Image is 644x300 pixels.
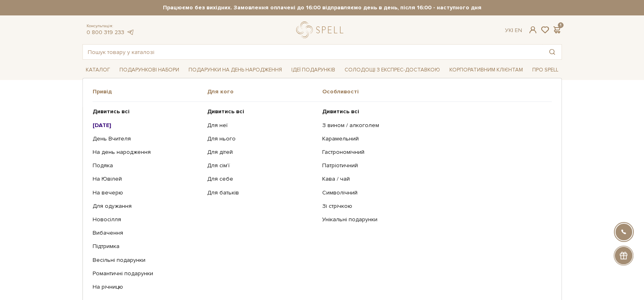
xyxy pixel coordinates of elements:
a: Корпоративним клієнтам [446,64,526,76]
a: На річницю [93,283,202,291]
a: Про Spell [529,64,562,76]
a: Дивитись всі [322,108,546,115]
a: Дивитись всі [207,108,316,115]
span: | [512,27,513,34]
a: Для себе [207,175,316,183]
a: Для дітей [207,149,316,156]
a: [DATE] [93,122,202,129]
a: En [515,27,522,34]
a: Солодощі з експрес-доставкою [341,63,443,77]
a: На Ювілей [93,175,202,183]
a: 0 800 319 233 [87,29,124,36]
a: telegram [126,29,134,36]
strong: Працюємо без вихідних. Замовлення оплачені до 16:00 відправляємо день в день, після 16:00 - насту... [82,4,562,11]
a: Дивитись всі [93,108,202,115]
a: Унікальні подарунки [322,216,546,223]
div: Ук [505,27,522,34]
span: Для кого [207,88,322,95]
a: День Вчителя [93,135,202,142]
span: Особливості [322,88,552,95]
b: Дивитись всі [322,108,359,115]
a: Для неї [207,122,316,129]
a: Весільні подарунки [93,257,202,264]
a: Романтичні подарунки [93,270,202,277]
a: Зі стрічкою [322,203,546,210]
a: Каталог [82,64,113,76]
a: Для батьків [207,189,316,196]
a: На день народження [93,149,202,156]
b: Дивитись всі [93,108,130,115]
input: Пошук товару у каталозі [83,45,543,59]
a: Подяка [93,162,202,169]
a: Подарункові набори [116,64,182,76]
b: Дивитись всі [207,108,244,115]
a: На вечерю [93,189,202,196]
a: logo [296,22,347,38]
span: Привід [93,88,208,95]
a: Для одужання [93,203,202,210]
a: Гастрономічний [322,149,546,156]
a: Новосілля [93,216,202,223]
a: Кава / чай [322,175,546,183]
a: Ідеї подарунків [288,64,338,76]
b: [DATE] [93,122,111,129]
a: Для сім'ї [207,162,316,169]
a: Для нього [207,135,316,142]
a: Патріотичний [322,162,546,169]
a: Підтримка [93,243,202,250]
button: Пошук товару у каталозі [543,45,562,59]
span: Консультація: [87,24,134,29]
a: Символічний [322,189,546,196]
a: Подарунки на День народження [185,64,285,76]
a: Карамельний [322,135,546,142]
a: З вином / алкоголем [322,122,546,129]
a: Вибачення [93,229,202,237]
